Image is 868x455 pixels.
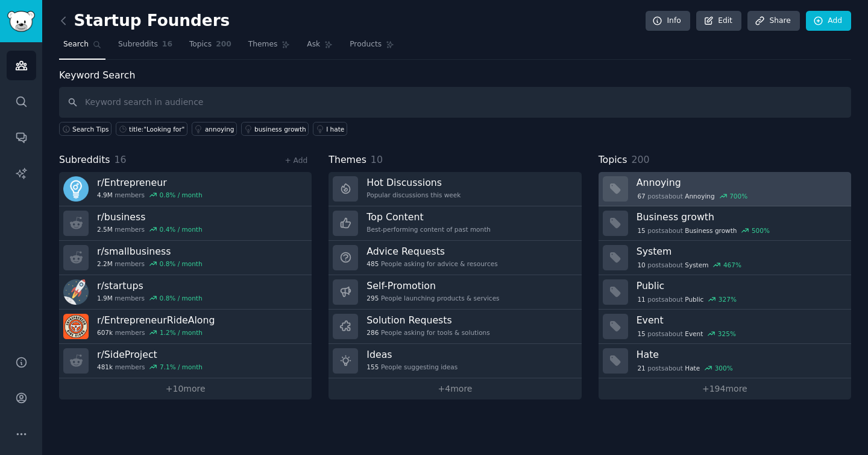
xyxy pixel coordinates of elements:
div: I hate [326,125,344,133]
div: post s about [637,363,734,374]
a: Event15postsaboutEvent325% [599,310,851,344]
a: r/smallbusiness2.2Mmembers0.8% / month [59,241,312,275]
a: r/EntrepreneurRideAlong607kmembers1.2% / month [59,310,312,344]
a: r/Entrepreneur4.9Mmembers0.8% / month [59,172,312,206]
a: System10postsaboutSystem467% [599,241,851,275]
div: post s about [637,328,737,339]
a: r/business2.5Mmembers0.4% / month [59,206,312,241]
div: members [97,294,203,302]
div: 0.8 % / month [160,259,203,268]
h3: Hate [637,348,843,361]
div: members [97,259,203,268]
span: 4.9M [97,191,113,199]
span: 286 [366,328,379,337]
span: Products [350,39,382,50]
span: 2.5M [97,225,113,234]
div: annoying [205,125,234,133]
h3: r/ SideProject [97,348,203,361]
button: Search Tips [59,122,112,136]
img: EntrepreneurRideAlong [63,314,89,339]
a: Ideas155People suggesting ideas [329,344,581,378]
h3: r/ EntrepreneurRideAlong [97,314,215,326]
div: post s about [637,259,743,270]
div: People asking for tools & solutions [366,328,489,337]
span: 10 [371,154,383,165]
a: Share [747,11,799,31]
a: r/startups1.9Mmembers0.8% / month [59,275,312,310]
span: 200 [216,39,231,50]
h3: r/ Entrepreneur [97,176,203,189]
h3: Advice Requests [366,245,497,258]
span: Event [685,329,703,338]
div: 500 % [752,226,770,235]
div: People asking for advice & resources [366,259,497,268]
span: 155 [366,363,379,371]
span: 10 [637,261,645,269]
span: Public [685,295,703,304]
div: Popular discussions this week [366,191,461,199]
div: 7.1 % / month [160,363,203,371]
a: r/SideProject481kmembers7.1% / month [59,344,312,378]
img: Entrepreneur [63,176,89,202]
a: +194more [599,378,851,399]
h3: Solution Requests [366,314,489,326]
span: 15 [637,226,645,235]
div: 325 % [718,329,736,338]
a: Edit [696,11,741,31]
a: Subreddits16 [114,35,177,60]
span: Search Tips [72,125,109,133]
h3: Top Content [366,211,491,223]
a: Hot DiscussionsPopular discussions this week [329,172,581,206]
div: 467 % [723,261,741,269]
span: Topics [599,153,627,168]
span: 67 [637,192,645,200]
span: Business growth [685,226,737,235]
a: Public11postsaboutPublic327% [599,275,851,310]
div: members [97,225,203,234]
span: Topics [189,39,212,50]
input: Keyword search in audience [59,87,851,118]
span: 481k [97,363,113,371]
h3: Event [637,314,843,326]
span: Ask [307,39,320,50]
div: post s about [637,191,749,202]
a: Solution Requests286People asking for tools & solutions [329,310,581,344]
img: startups [63,279,89,305]
div: title:"Looking for" [129,125,184,133]
div: 300 % [715,364,733,372]
a: Self-Promotion295People launching products & services [329,275,581,310]
span: Subreddits [118,39,158,50]
span: 16 [115,154,127,165]
div: members [97,328,215,337]
div: 0.4 % / month [160,225,203,234]
a: Add [806,11,851,31]
div: business growth [254,125,306,133]
h3: r/ smallbusiness [97,245,203,258]
a: Search [59,35,105,60]
div: members [97,363,203,371]
span: 607k [97,328,113,337]
a: + Add [285,156,307,165]
img: GummySearch logo [7,11,35,32]
span: 1.9M [97,294,113,302]
h3: System [637,245,843,258]
span: 21 [637,364,645,372]
h3: Annoying [637,176,843,189]
a: Annoying67postsaboutAnnoying700% [599,172,851,206]
span: 15 [637,329,645,338]
a: Hate21postsaboutHate300% [599,344,851,378]
a: title:"Looking for" [116,122,187,136]
span: 2.2M [97,259,113,268]
div: Best-performing content of past month [366,225,491,234]
a: business growth [241,122,309,136]
span: Search [63,39,89,50]
span: 16 [162,39,172,50]
a: Topics200 [185,35,236,60]
a: Advice Requests485People asking for advice & resources [329,241,581,275]
h3: Hot Discussions [366,176,461,189]
div: People suggesting ideas [366,363,458,371]
a: Ask [303,35,337,60]
span: Themes [248,39,278,50]
div: post s about [637,294,738,305]
label: Keyword Search [59,69,135,81]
